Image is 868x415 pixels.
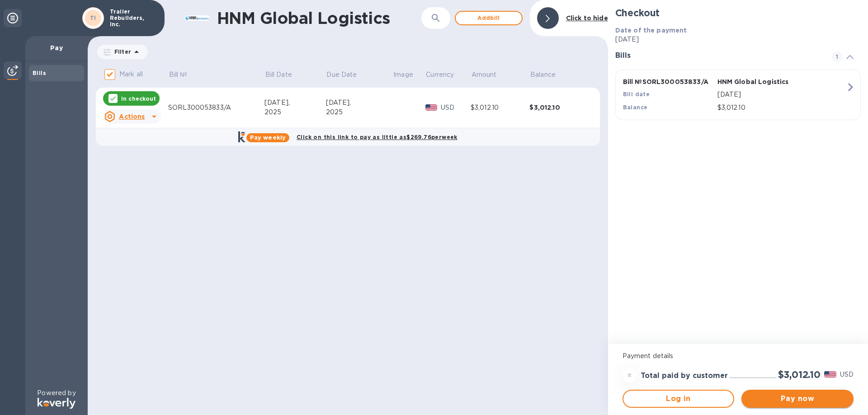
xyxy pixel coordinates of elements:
p: Payment details [623,351,854,361]
h1: HNM Global Logistics [217,9,421,28]
b: Click to hide [566,14,608,22]
h2: Checkout [615,7,861,19]
span: Add bill [463,13,514,23]
p: Powered by [37,388,75,398]
b: Balance [623,104,648,111]
span: Amount [472,70,509,79]
p: Due Date [326,70,357,79]
div: 2025 [264,107,326,117]
p: [DATE] [615,35,861,44]
h3: Total paid by customer [641,372,728,380]
p: Bill № [169,70,188,79]
p: USD [840,370,854,379]
b: Click on this link to pay as little as $269.76 per week [297,134,458,140]
span: Pay now [749,393,846,404]
span: Balance [530,70,567,79]
p: Balance [530,70,556,79]
p: Trailer Rebuilders, Inc. [110,9,155,28]
div: [DATE], [326,98,393,107]
b: Bill date [623,91,650,98]
p: Image [393,70,413,79]
img: USD [824,371,836,378]
p: HNM Global Logistics [717,77,808,86]
b: Bills [33,70,46,76]
p: USD [441,103,471,112]
span: Bill Date [265,70,304,79]
button: Bill №SORL300053833/AHNM Global LogisticsBill date[DATE]Balance$3,012.10 [615,70,861,120]
p: Currency [426,70,454,79]
div: 2025 [326,107,393,117]
p: Bill Date [265,70,292,79]
p: Mark all [119,70,143,79]
u: Actions [119,113,145,120]
p: Amount [472,70,497,79]
h2: $3,012.10 [778,369,821,380]
b: Pay weekly [250,134,286,141]
div: = [623,368,637,382]
span: 1 [832,51,843,62]
span: Due Date [326,70,368,79]
p: Bill № SORL300053833/A [623,77,714,86]
p: Pay [33,43,80,52]
div: $3,012.10 [471,103,530,112]
b: TI [90,14,96,21]
button: Pay now [741,390,854,408]
p: Filter [111,48,131,56]
b: Date of the payment [615,27,687,34]
span: Log in [631,393,726,404]
span: Bill № [169,70,199,79]
img: Logo [38,398,75,409]
p: $3,012.10 [717,103,846,112]
h3: Bills [615,51,821,60]
div: [DATE], [264,98,326,107]
button: Log in [623,390,735,408]
div: SORL300053833/A [168,103,264,112]
p: [DATE] [717,90,846,99]
button: Addbill [455,11,523,25]
p: In checkout [121,95,156,103]
div: $3,012.10 [529,103,589,112]
img: USD [425,104,438,111]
